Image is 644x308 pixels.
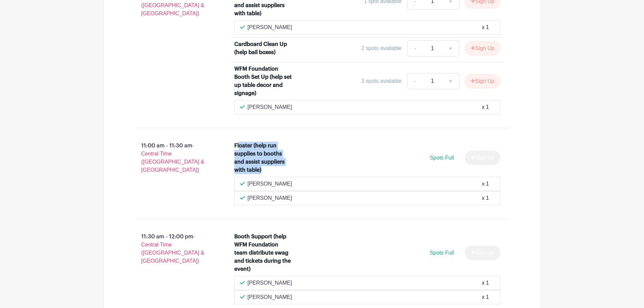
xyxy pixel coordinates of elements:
a: + [442,73,459,89]
div: x 1 [482,194,489,202]
button: Sign Up [465,74,500,88]
div: Cardboard Clean Up (help bail boxes) [234,40,293,56]
button: Sign Up [465,41,500,55]
div: x 1 [482,293,489,301]
div: 3 spots available [361,77,402,85]
a: - [407,40,423,56]
div: WFM Foundation Booth Set Up (help set up table decor and signage) [234,65,293,97]
p: [PERSON_NAME] [247,103,292,111]
div: x 1 [482,279,489,287]
div: 2 spots available [361,44,402,52]
div: Booth Support (help WFM Foundation team distribute swag and tickets during the event) [234,233,293,273]
div: Floater (help run supplies to booths and assist suppliers with table) [234,142,293,174]
div: x 1 [482,23,489,31]
p: 11:00 am - 11:30 am [125,139,224,177]
p: [PERSON_NAME] [247,23,292,31]
span: Spots Full [430,155,454,161]
span: Spots Full [430,250,454,256]
div: x 1 [482,103,489,111]
a: - [407,73,423,89]
p: [PERSON_NAME] [247,180,292,188]
span: - Central Time ([GEOGRAPHIC_DATA] & [GEOGRAPHIC_DATA]) [141,234,205,264]
a: + [442,40,459,56]
p: [PERSON_NAME] [247,194,292,202]
p: 11:30 am - 12:00 pm [125,230,224,268]
p: [PERSON_NAME] [247,293,292,301]
p: [PERSON_NAME] [247,279,292,287]
span: - Central Time ([GEOGRAPHIC_DATA] & [GEOGRAPHIC_DATA]) [141,143,205,173]
div: x 1 [482,180,489,188]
